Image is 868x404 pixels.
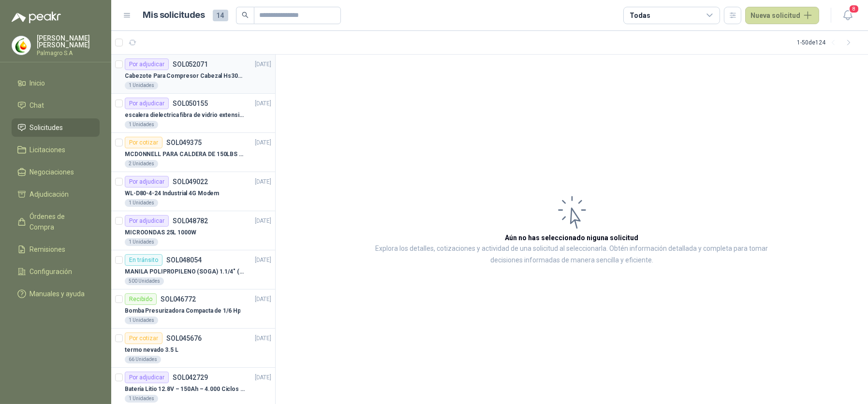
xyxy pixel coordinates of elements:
p: MCDONNELL PARA CALDERA DE 150LBS CON FDC [125,150,245,159]
p: [DATE] [255,99,271,108]
div: 1 Unidades [125,199,158,207]
span: Adjudicación [30,189,69,200]
a: Configuración [12,262,100,281]
p: SOL049022 [173,178,208,185]
div: Por adjudicar [125,58,169,70]
div: 1 Unidades [125,238,158,246]
p: [DATE] [255,373,271,382]
div: Todas [630,10,650,21]
div: 1 Unidades [125,317,158,324]
span: Órdenes de Compra [30,211,90,232]
div: Por cotizar [125,332,162,344]
p: SOL050155 [173,100,208,107]
p: escalera dielectrica fibra de vidrio extensible triple [125,111,245,120]
a: Inicio [12,74,100,92]
p: SOL052071 [173,61,208,68]
p: SOL045676 [166,335,202,342]
a: RecibidoSOL046772[DATE] Bomba Presurizadora Compacta de 1/6 Hp1 Unidades [111,289,275,329]
a: Negociaciones [12,163,100,181]
div: 1 - 50 de 124 [797,35,856,50]
p: SOL048782 [173,217,208,224]
a: Chat [12,96,100,115]
p: Bomba Presurizadora Compacta de 1/6 Hp [125,306,240,316]
p: [DATE] [255,256,271,265]
span: Inicio [30,78,45,88]
span: search [242,12,249,18]
p: [DATE] [255,177,271,187]
p: [DATE] [255,138,271,147]
p: WL-D80-4-24 Industrial 4G Modem [125,189,219,198]
p: [DATE] [255,334,271,343]
div: Por cotizar [125,137,162,148]
a: Por adjudicarSOL049022[DATE] WL-D80-4-24 Industrial 4G Modem1 Unidades [111,172,275,211]
span: 14 [213,10,228,21]
button: Nueva solicitud [745,7,819,24]
p: SOL048054 [166,257,202,263]
div: 66 Unidades [125,356,161,363]
p: Batería Litio 12.8V – 150Ah – 4.000 Ciclos al 80% - 18Kg – Plástica [125,385,245,394]
div: 1 Unidades [125,82,158,89]
a: Licitaciones [12,141,100,159]
a: Solicitudes [12,118,100,137]
div: 1 Unidades [125,395,158,403]
div: 1 Unidades [125,121,158,129]
h1: Mis solicitudes [143,8,205,22]
div: 500 Unidades [125,277,164,285]
div: 2 Unidades [125,160,158,168]
a: Por adjudicarSOL048782[DATE] MICROONDAS 25L 1000W1 Unidades [111,211,275,250]
p: MANILA POLIPROPILENO (SOGA) 1.1/4" (32MM) marca tesicol [125,267,245,276]
div: En tránsito [125,254,162,266]
p: SOL049375 [166,139,202,146]
span: 8 [849,4,859,14]
h3: Aún no has seleccionado niguna solicitud [505,232,639,243]
div: Por adjudicar [125,215,169,227]
p: Cabezote Para Compresor Cabezal Hs3065a Nuevo Marca 3hp [125,72,245,81]
span: Solicitudes [30,122,63,133]
span: Negociaciones [30,167,74,177]
div: Por adjudicar [125,176,169,188]
a: Por cotizarSOL049375[DATE] MCDONNELL PARA CALDERA DE 150LBS CON FDC2 Unidades [111,133,275,172]
a: Por adjudicarSOL052071[DATE] Cabezote Para Compresor Cabezal Hs3065a Nuevo Marca 3hp1 Unidades [111,55,275,94]
p: [DATE] [255,60,271,69]
img: Company Logo [12,36,30,55]
p: Palmagro S.A [37,50,100,56]
p: SOL046772 [161,296,196,303]
p: [DATE] [255,295,271,304]
a: Por cotizarSOL045676[DATE] termo nevado 3.5 L66 Unidades [111,329,275,368]
span: Manuales y ayuda [30,289,85,299]
img: Logo peakr [12,12,61,23]
div: Recibido [125,293,157,305]
span: Configuración [30,266,73,277]
div: Por adjudicar [125,372,169,383]
a: Remisiones [12,240,100,259]
p: Explora los detalles, cotizaciones y actividad de una solicitud al seleccionarla. Obtén informaci... [372,243,771,266]
p: [DATE] [255,216,271,226]
a: Manuales y ayuda [12,285,100,303]
a: Órdenes de Compra [12,207,100,236]
p: SOL042729 [173,374,208,381]
p: termo nevado 3.5 L [125,346,178,355]
div: Por adjudicar [125,98,169,109]
a: Adjudicación [12,185,100,203]
span: Chat [30,100,44,111]
a: Por adjudicarSOL050155[DATE] escalera dielectrica fibra de vidrio extensible triple1 Unidades [111,94,275,133]
span: Remisiones [30,244,66,255]
button: 8 [839,7,856,24]
a: En tránsitoSOL048054[DATE] MANILA POLIPROPILENO (SOGA) 1.1/4" (32MM) marca tesicol500 Unidades [111,250,275,289]
p: [PERSON_NAME] [PERSON_NAME] [37,35,100,48]
p: MICROONDAS 25L 1000W [125,228,196,237]
span: Licitaciones [30,144,66,155]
